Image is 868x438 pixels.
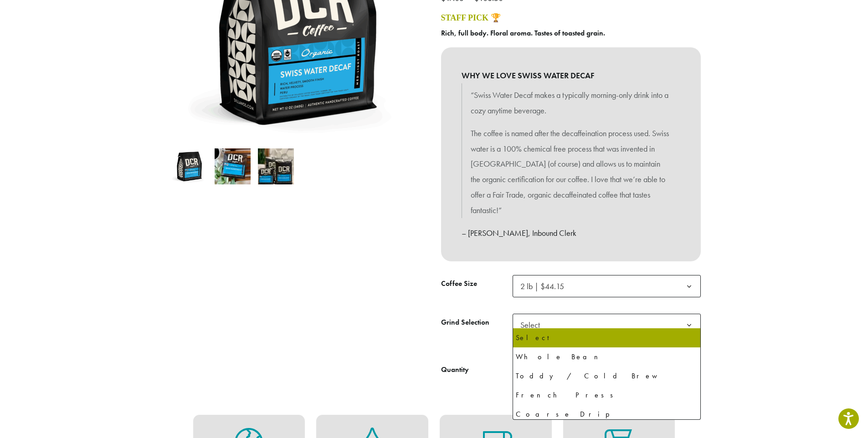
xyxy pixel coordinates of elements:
div: Quantity [441,364,469,375]
div: Whole Bean [516,350,698,364]
li: Select [513,328,700,347]
div: Toddy / Cold Brew [516,369,698,383]
a: Staff Pick 🏆 [441,13,501,22]
div: French Press [516,388,698,402]
div: Coarse Drip [516,407,698,421]
p: “Swiss Water Decaf makes a typically morning-only drink into a cozy anytime beverage. [471,87,671,118]
span: Select [513,314,701,336]
b: WHY WE LOVE SWISS WATER DECAF [462,68,680,83]
span: 2 lb | $44.15 [517,277,573,295]
p: The coffee is named after the decaffeination process used. Swiss water is a 100% chemical free pr... [471,126,671,218]
label: Grind Selection [441,316,513,329]
b: Rich, full body. Floral aroma. Tastes of toasted grain. [441,28,605,38]
label: Coffee Size [441,277,513,290]
span: 2 lb | $44.15 [520,281,564,291]
span: 2 lb | $44.15 [513,275,701,297]
img: Swiss Water Decaf - Image 3 [258,148,294,184]
span: Select [517,316,549,334]
p: – [PERSON_NAME], Inbound Clerk [462,225,680,241]
img: Swiss Water Decaf - Image 2 [215,148,251,184]
img: Swiss Water Decaf [171,148,207,184]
